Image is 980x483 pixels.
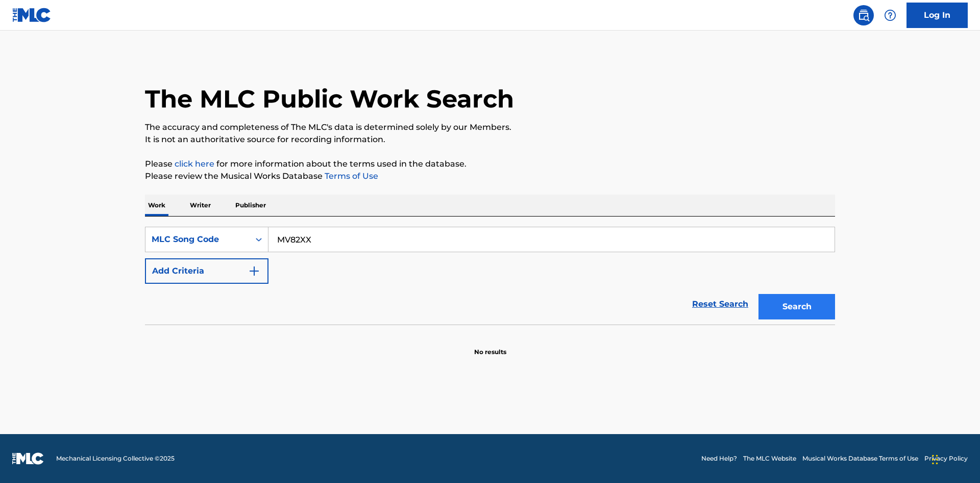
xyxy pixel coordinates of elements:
[12,452,44,465] img: logo
[687,293,753,315] a: Reset Search
[906,3,968,28] a: Log In
[145,258,268,284] button: Add Criteria
[929,434,980,483] iframe: Chat Widget
[12,8,52,22] img: MLC Logo
[932,444,938,475] div: Drag
[145,170,835,182] p: Please review the Musical Works Database
[175,159,214,169] a: click here
[758,294,835,319] button: Search
[248,265,260,277] img: 9d2ae6d4665cec9f34b9.svg
[802,454,918,463] a: Musical Works Database Terms of Use
[145,84,514,114] h1: The MLC Public Work Search
[880,5,900,25] div: Help
[145,158,835,170] p: Please for more information about the terms used in the database.
[857,9,870,21] img: search
[145,227,835,325] form: Search Form
[884,9,896,21] img: help
[924,454,968,463] a: Privacy Policy
[145,133,835,146] p: It is not an authoritative source for recording information.
[145,121,835,133] p: The accuracy and completeness of The MLC's data is determined solely by our Members.
[474,335,506,357] p: No results
[232,195,269,216] p: Publisher
[323,171,378,181] a: Terms of Use
[145,195,168,216] p: Work
[187,195,214,216] p: Writer
[743,454,796,463] a: The MLC Website
[56,454,175,463] span: Mechanical Licensing Collective © 2025
[701,454,737,463] a: Need Help?
[152,233,243,246] div: MLC Song Code
[853,5,874,25] a: Public Search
